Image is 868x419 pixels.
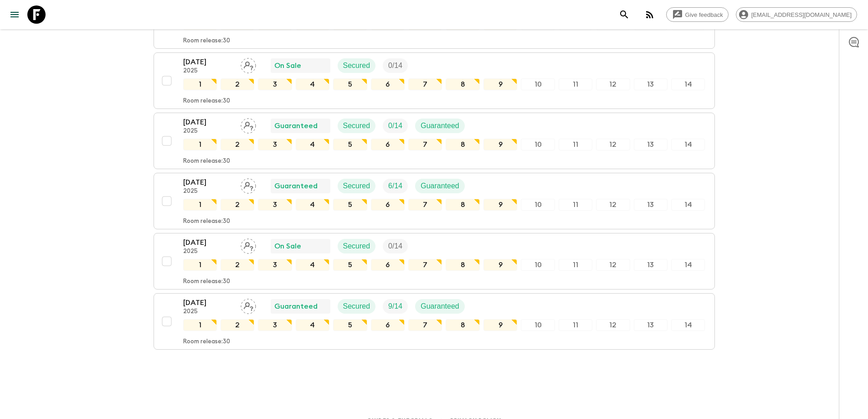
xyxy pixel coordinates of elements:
[183,259,217,271] div: 1
[343,301,370,312] p: Secured
[666,7,729,22] a: Give feedback
[296,139,329,150] div: 4
[333,78,367,90] div: 5
[408,78,442,90] div: 7
[183,237,233,248] p: [DATE]
[596,259,630,271] div: 12
[221,259,254,271] div: 2
[596,78,630,90] div: 12
[338,58,376,73] div: Secured
[258,259,292,271] div: 3
[634,199,668,211] div: 13
[274,301,318,312] p: Guaranteed
[333,319,367,331] div: 5
[343,181,370,191] p: Secured
[333,139,367,150] div: 5
[383,58,408,73] div: Trip Fill
[296,199,329,211] div: 4
[383,179,408,193] div: Trip Fill
[258,139,292,150] div: 3
[388,301,402,312] p: 9 / 14
[483,78,517,90] div: 9
[671,78,705,90] div: 14
[371,78,405,90] div: 6
[408,139,442,150] div: 7
[446,199,479,211] div: 8
[258,199,292,211] div: 3
[671,199,705,211] div: 14
[615,5,633,24] button: search adventures
[183,218,230,225] p: Room release: 30
[371,319,405,331] div: 6
[274,241,301,252] p: On Sale
[333,259,367,271] div: 5
[446,139,479,150] div: 8
[408,319,442,331] div: 7
[154,233,715,290] button: [DATE]2025Assign pack leaderOn SaleSecuredTrip Fill1234567891011121314Room release:30
[241,301,256,309] span: Assign pack leader
[446,259,479,271] div: 8
[333,199,367,211] div: 5
[5,5,24,24] button: menu
[521,78,555,90] div: 10
[446,319,479,331] div: 8
[371,199,405,211] div: 6
[296,259,329,271] div: 4
[483,259,517,271] div: 9
[258,319,292,331] div: 3
[221,199,254,211] div: 2
[183,128,233,135] p: 2025
[634,319,668,331] div: 13
[183,278,230,285] p: Room release: 30
[241,181,256,188] span: Assign pack leader
[274,181,318,191] p: Guaranteed
[596,139,630,150] div: 12
[421,301,459,312] p: Guaranteed
[221,78,254,90] div: 2
[154,173,715,229] button: [DATE]2025Assign pack leaderGuaranteedSecuredTrip FillGuaranteed1234567891011121314Room release:30
[343,120,370,131] p: Secured
[221,139,254,150] div: 2
[241,241,256,248] span: Assign pack leader
[596,319,630,331] div: 12
[483,139,517,150] div: 9
[154,113,715,169] button: [DATE]2025Assign pack leaderGuaranteedSecuredTrip FillGuaranteed1234567891011121314Room release:30
[383,119,408,133] div: Trip Fill
[559,319,592,331] div: 11
[274,60,301,71] p: On Sale
[241,121,256,128] span: Assign pack leader
[296,78,329,90] div: 4
[183,117,233,128] p: [DATE]
[183,37,230,45] p: Room release: 30
[446,78,479,90] div: 8
[421,181,459,191] p: Guaranteed
[183,177,233,188] p: [DATE]
[559,259,592,271] div: 11
[258,78,292,90] div: 3
[408,259,442,271] div: 7
[183,338,230,346] p: Room release: 30
[183,319,217,331] div: 1
[483,319,517,331] div: 9
[338,179,376,193] div: Secured
[521,259,555,271] div: 10
[183,297,233,308] p: [DATE]
[634,139,668,150] div: 13
[183,67,233,75] p: 2025
[183,248,233,255] p: 2025
[296,319,329,331] div: 4
[183,188,233,195] p: 2025
[521,199,555,211] div: 10
[154,293,715,350] button: [DATE]2025Assign pack leaderGuaranteedSecuredTrip FillGuaranteed1234567891011121314Room release:30
[183,308,233,316] p: 2025
[559,199,592,211] div: 11
[388,120,402,131] p: 0 / 14
[154,52,715,109] button: [DATE]2025Assign pack leaderOn SaleSecuredTrip Fill1234567891011121314Room release:30
[483,199,517,211] div: 9
[183,158,230,165] p: Room release: 30
[241,61,256,68] span: Assign pack leader
[559,78,592,90] div: 11
[680,11,728,18] span: Give feedback
[383,239,408,253] div: Trip Fill
[671,139,705,150] div: 14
